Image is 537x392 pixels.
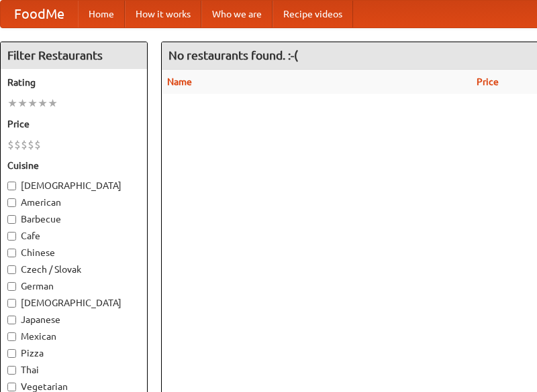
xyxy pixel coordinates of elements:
input: Vegetarian [7,383,16,391]
li: ★ [48,96,58,111]
a: Price [477,76,499,87]
input: Pizza [7,349,16,358]
input: American [7,198,16,207]
label: Barbecue [7,212,140,226]
h5: Cuisine [7,159,140,172]
input: Barbecue [7,215,16,224]
label: [DEMOGRAPHIC_DATA] [7,296,140,310]
input: German [7,282,16,291]
li: ★ [38,96,48,111]
label: American [7,196,140,209]
label: Cafe [7,229,140,243]
label: Mexican [7,330,140,343]
input: [DEMOGRAPHIC_DATA] [7,299,16,308]
li: $ [21,137,28,152]
a: Name [167,76,192,87]
input: Japanese [7,316,16,324]
input: Thai [7,366,16,375]
label: Chinese [7,246,140,259]
li: ★ [7,96,17,111]
li: ★ [28,96,38,111]
input: Cafe [7,232,16,241]
label: [DEMOGRAPHIC_DATA] [7,179,140,192]
li: $ [7,137,14,152]
input: [DEMOGRAPHIC_DATA] [7,182,16,190]
a: Home [78,1,125,27]
label: Pizza [7,346,140,360]
a: Who we are [201,1,273,27]
a: FoodMe [1,1,78,27]
a: How it works [125,1,201,27]
label: Japanese [7,313,140,326]
li: $ [28,137,34,152]
h5: Price [7,117,140,131]
label: Thai [7,363,140,377]
h5: Rating [7,76,140,89]
li: ★ [17,96,28,111]
label: Czech / Slovak [7,263,140,276]
input: Mexican [7,332,16,341]
a: Recipe videos [273,1,353,27]
input: Czech / Slovak [7,265,16,274]
ng-pluralize: No restaurants found. :-( [168,49,298,62]
input: Chinese [7,249,16,257]
h4: Filter Restaurants [1,42,147,69]
li: $ [34,137,41,152]
li: $ [14,137,21,152]
label: German [7,279,140,293]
